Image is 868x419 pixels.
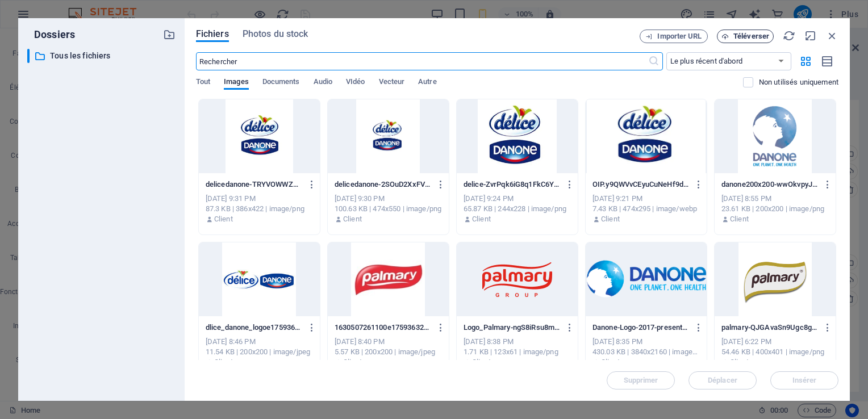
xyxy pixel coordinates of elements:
div: ​ [27,49,30,63]
div: [DATE] 8:46 PM [206,337,313,347]
p: Client [472,357,491,367]
p: Client [601,357,620,367]
span: Audio [314,75,332,91]
span: Téléverser [733,33,769,40]
p: Client [214,357,233,367]
div: [DATE] 8:55 PM [721,194,829,204]
div: 5.57 KB | 200x200 | image/jpeg [335,347,442,357]
p: Client [730,214,749,224]
div: [DATE] 9:24 PM [464,194,571,204]
span: Autre [418,75,436,91]
input: Rechercher [196,52,648,70]
p: dlice_danone_logoe1759363200vbetatFlcfBNXpDYCaY6H261_ZgYDPDsyUgPeEo1WH45sTtdM-09UC-6vIG2csZ3WtlXF... [206,322,303,333]
i: Réduire [804,30,817,42]
div: [DATE] 9:21 PM [592,194,700,204]
p: danone200x200-wwOkvpyJUoUNnoTVWVquJQ.png [721,179,819,190]
p: Logo_Palmary-ngS8iRsu8mWAw-VbjXNw5w.png [464,322,561,333]
i: Actualiser [783,30,795,42]
span: VIdéo [346,75,365,91]
span: Images [224,75,249,91]
p: Client [343,214,362,224]
p: palmary-QJGAvaSn9Ugc8g3tEiY8pQ.png [721,322,819,333]
p: Tous les fichiers [50,49,155,62]
div: 1.71 KB | 123x61 | image/png [464,347,571,357]
p: delice-ZvrPqk6iG8q1FkC6YtdrqA.png [464,179,561,190]
p: delicedanone-2SOuD2XxFVyFG3mWVWjqpA.png [335,179,432,190]
p: Dossiers [27,27,75,42]
p: Client [214,214,233,224]
div: [DATE] 9:30 PM [335,194,442,204]
div: [DATE] 8:35 PM [592,337,700,347]
p: Client [343,357,362,367]
div: 11.54 KB | 200x200 | image/jpeg [206,347,313,357]
span: Vecteur [379,75,405,91]
p: delicedanone-TRYVOWWZW0R4yqUpO9Ccdg.png [206,179,303,190]
div: [DATE] 9:31 PM [206,194,313,204]
div: 87.3 KB | 386x422 | image/png [206,204,313,214]
div: 7.43 KB | 474x295 | image/webp [592,204,700,214]
i: Créer un nouveau dossier [163,28,176,41]
div: 54.46 KB | 400x401 | image/png [721,347,829,357]
p: OIP.y9QWVvCEyuCuNeHf9drg7QHaEnrs1pidImgDetMaino7rm3-0jAi0a4YPq0o9FTVGJFAZw.webp [592,179,690,190]
span: Fichiers [196,27,229,41]
span: Tout [196,75,210,91]
p: Client [601,214,620,224]
button: Téléverser [717,30,774,43]
div: 430.03 KB | 3840x2160 | image/png [592,347,700,357]
i: Fermer [826,30,838,42]
p: Client [730,357,749,367]
div: [DATE] 8:38 PM [464,337,571,347]
p: Affiche uniquement les fichiers non utilisés sur ce site web. Les fichiers ajoutés pendant cette ... [759,77,838,87]
div: [DATE] 8:40 PM [335,337,442,347]
div: [DATE] 6:22 PM [721,337,829,347]
div: 65.87 KB | 244x228 | image/png [464,204,571,214]
p: Danone-Logo-2017-present-eDlLkkNCtdIlytXq3qx54w.png [592,322,690,333]
button: Importer URL [640,30,708,43]
p: 1630507261100e1759363200vbetatmLh4Q9Q_qK7GKhdwL3VRI4yn2OMVOPzXqwjIQnPzlBg-HAq4VSAmzmg4hczn8C1C2A.jpg [335,322,432,333]
p: Client [472,214,491,224]
span: Documents [262,75,300,91]
div: 23.61 KB | 200x200 | image/png [721,204,829,214]
span: Importer URL [657,33,702,40]
div: 100.63 KB | 474x550 | image/png [335,204,442,214]
span: Photos du stock [243,27,308,41]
